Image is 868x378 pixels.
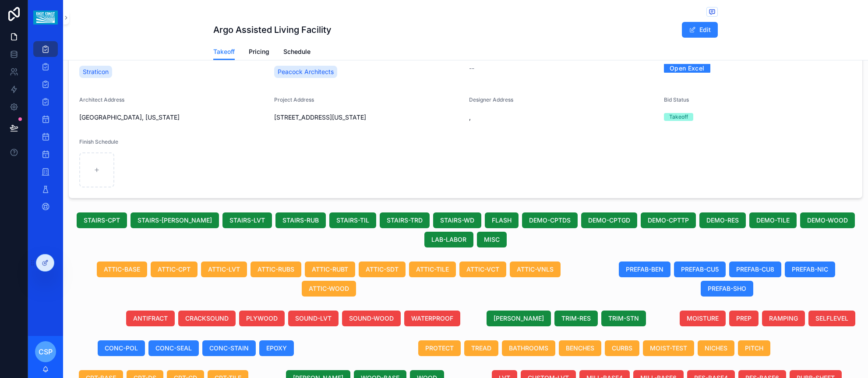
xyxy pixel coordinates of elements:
[431,235,466,244] span: LAB-LABOR
[808,311,855,326] button: SELFLEVEL
[409,261,456,277] button: ATTIC-TILE
[349,314,394,323] span: SOUND-WOOD
[98,340,145,356] button: CONC-POL
[329,212,376,228] button: STAIRS-TIL
[680,311,726,326] button: MOISTURE
[487,311,551,326] button: [PERSON_NAME]
[229,216,265,225] span: STAIRS-LVT
[471,344,491,353] span: TREAD
[336,216,369,225] span: STAIRS-TIL
[302,281,356,297] button: ATTIC-WOOD
[424,232,473,247] button: LAB-LABOR
[466,265,499,274] span: ATTIC-VCT
[484,235,500,244] span: MISC
[283,47,311,56] span: Schedule
[509,344,548,353] span: BATHROOMS
[701,281,753,297] button: PREFAB-SHO
[259,340,294,356] button: EPOXY
[33,11,57,25] img: App logo
[554,311,598,326] button: TRIM-RES
[464,340,498,356] button: TREAD
[209,344,249,353] span: CONC-STAIN
[288,311,339,326] button: SOUND-LVT
[749,212,797,228] button: DEMO-TILE
[581,212,637,228] button: DEMO-CPTGD
[418,340,461,356] button: PROTECT
[28,35,63,226] div: scrollable content
[785,261,835,277] button: PREFAB-NIC
[274,96,314,103] span: Project Address
[608,314,639,323] span: TRIM-STN
[643,340,694,356] button: MOIST-TEST
[133,314,168,323] span: ANTIFRACT
[745,344,763,353] span: PITCH
[561,314,591,323] span: TRIM-RES
[729,261,781,277] button: PREFAB-CU8
[566,344,594,353] span: BENCHES
[222,212,272,228] button: STAIRS-LVT
[138,216,212,225] span: STAIRS-[PERSON_NAME]
[510,261,561,277] button: ATTIC-VNLS
[266,344,287,353] span: EPOXY
[736,314,752,323] span: PREP
[619,261,670,277] button: PREFAB-BEN
[387,216,423,225] span: STAIRS-TRD
[309,284,349,293] span: ATTIC-WOOD
[605,340,639,356] button: CURBS
[185,314,229,323] span: CRACKSOUND
[494,314,544,323] span: [PERSON_NAME]
[366,265,399,274] span: ATTIC-SDT
[699,212,746,228] button: DEMO-RES
[208,265,240,274] span: ATTIC-LVT
[342,311,401,326] button: SOUND-WOOD
[674,261,726,277] button: PREFAB-CU5
[278,67,334,76] span: Peacock Architects
[131,212,219,228] button: STAIRS-[PERSON_NAME]
[380,212,430,228] button: STAIRS-TRD
[648,216,689,225] span: DEMO-CPTTP
[178,311,236,326] button: CRACKSOUND
[104,265,140,274] span: ATTIC-BASE
[669,113,688,121] div: Takeoff
[77,212,127,228] button: STAIRS-CPT
[529,216,571,225] span: DEMO-CPTDS
[275,212,326,228] button: STAIRS-RUB
[738,340,770,356] button: PITCH
[97,261,147,277] button: ATTIC-BASE
[492,216,512,225] span: FLASH
[736,265,774,274] span: PREFAB-CU8
[440,216,474,225] span: STAIRS-WD
[601,311,646,326] button: TRIM-STN
[485,212,519,228] button: FLASH
[815,314,848,323] span: SELFLEVEL
[202,340,256,356] button: CONC-STAIN
[682,22,718,38] button: Edit
[477,232,507,247] button: MISC
[459,261,506,277] button: ATTIC-VCT
[756,216,790,225] span: DEMO-TILE
[249,47,269,56] span: Pricing
[105,344,138,353] span: CONC-POL
[433,212,481,228] button: STAIRS-WD
[213,44,235,60] a: Takeoff
[158,265,191,274] span: ATTIC-CPT
[762,311,805,326] button: RAMPING
[425,344,454,353] span: PROTECT
[469,96,513,103] span: Designer Address
[626,265,663,274] span: PREFAB-BEN
[800,212,855,228] button: DEMO-WOOD
[239,311,285,326] button: PLYWOOD
[698,340,734,356] button: NICHES
[517,265,554,274] span: ATTIC-VNLS
[729,311,759,326] button: PREP
[559,340,601,356] button: BENCHES
[249,44,269,61] a: Pricing
[664,61,710,75] a: Open Excel
[295,314,332,323] span: SOUND-LVT
[469,64,474,73] span: --
[404,311,460,326] button: WATERPROOF
[155,344,192,353] span: CONC-SEAL
[807,216,848,225] span: DEMO-WOOD
[687,314,719,323] span: MOISTURE
[305,261,355,277] button: ATTIC-RUBT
